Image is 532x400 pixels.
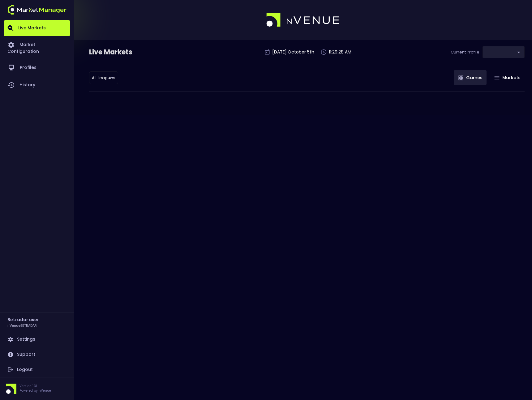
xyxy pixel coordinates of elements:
img: logo [7,5,66,15]
a: Logout [4,362,70,377]
p: [DATE] , October 5 th [272,49,314,55]
h3: nVenueBETRADAR [7,323,37,328]
button: Markets [490,70,525,85]
img: gameIcon [458,75,463,80]
div: ​ [89,71,118,84]
p: 11:29:28 AM [329,49,351,55]
a: History [4,76,70,94]
a: Support [4,347,70,362]
a: Profiles [4,59,70,76]
a: Live Markets [4,20,70,36]
p: Version 1.31 [19,384,51,388]
p: Current Profile [451,49,479,55]
img: logo [266,13,340,27]
a: Settings [4,332,70,347]
a: Market Configuration [4,36,70,59]
h2: Betradar user [7,316,39,323]
img: gameIcon [494,76,500,79]
div: Version 1.31Powered by nVenue [4,384,70,394]
div: Live Markets [89,47,165,57]
button: Games [454,70,487,85]
p: Powered by nVenue [19,388,51,393]
div: ​ [483,46,525,58]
